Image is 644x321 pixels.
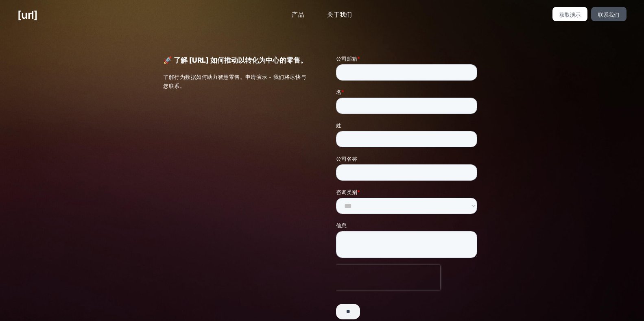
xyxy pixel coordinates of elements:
font: 获取演示 [559,11,581,18]
font: 产品 [292,11,304,18]
a: 关于我们 [321,7,359,23]
a: [URL] [17,7,37,23]
font: 关于我们 [327,11,352,18]
a: 产品 [285,7,311,23]
font: 🚀 了解 [URL] 如何推动以转化为中心的零售。 [163,56,307,64]
a: 联系我们 [591,7,627,21]
font: 了解行为数据如何助力智慧零售。申请演示 - 我们将尽快与您联系。 [163,74,306,90]
font: 联系我们 [598,11,619,18]
font: [URL] [17,9,37,21]
a: 获取演示 [552,7,588,21]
